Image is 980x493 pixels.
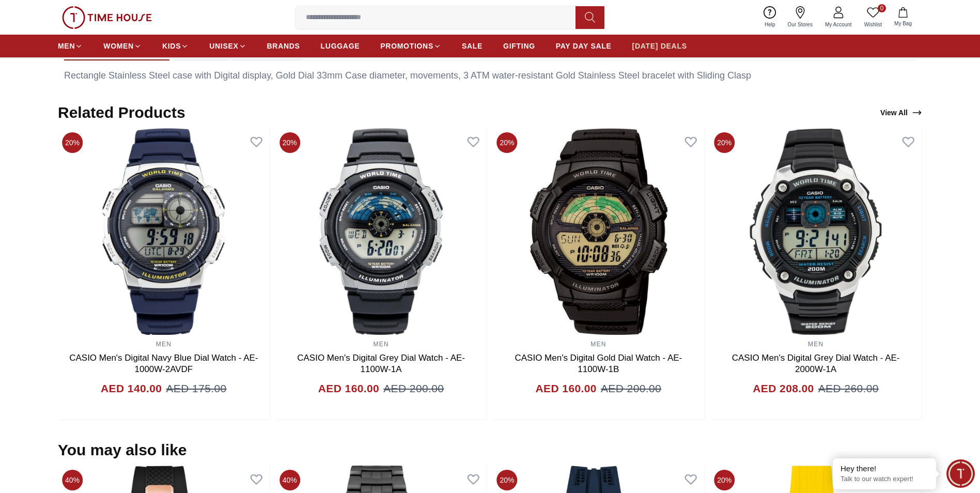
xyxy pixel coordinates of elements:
span: 20% [279,132,300,153]
span: UNISEX [209,41,238,51]
img: CASIO Men's Digital Grey Dial Watch - AE-2000W-1A [710,128,922,335]
span: 20% [497,132,518,153]
a: CASIO Men's Digital Grey Dial Watch - AE-1100W-1A [297,353,465,374]
span: 20% [62,132,83,153]
img: CASIO Men's Digital Navy Blue Dial Watch - AE-1000W-2AVDF [58,128,270,335]
span: 40% [62,470,83,490]
span: Help [760,21,780,28]
a: CASIO Men's Digital Grey Dial Watch - AE-2000W-1A [732,353,900,374]
a: CASIO Men's Digital Navy Blue Dial Watch - AE-1000W-2AVDF [69,353,258,374]
a: Our Stores [782,4,819,30]
h4: AED 140.00 [101,380,162,397]
p: Talk to our watch expert! [841,475,928,484]
h2: You may also like [58,441,187,459]
span: AED 200.00 [601,380,661,397]
a: PROMOTIONS [380,37,441,55]
span: 40% [279,470,300,490]
a: GIFTING [503,37,535,55]
span: My Bag [890,20,916,27]
span: Wishlist [860,21,886,28]
span: SALE [462,41,483,51]
div: Hey there! [841,464,928,474]
span: PAY DAY SALE [556,41,612,51]
a: View All [878,105,924,120]
button: My Bag [888,5,918,29]
a: MEN [373,341,388,348]
img: ... [62,6,152,29]
span: GIFTING [503,41,535,51]
span: AED 260.00 [818,380,879,397]
a: MEN [808,341,823,348]
a: UNISEX [209,37,246,55]
span: AED 175.00 [166,380,226,397]
img: CASIO Men's Digital Gold Dial Watch - AE-1100W-1B [493,128,705,335]
span: 0 [878,4,886,12]
span: BRANDS [267,41,300,51]
a: [DATE] DEALS [632,37,687,55]
div: Rectangle Stainless Steel case with Digital display, Gold Dial 33mm Case diameter, movements, 3 A... [64,69,916,83]
img: CASIO Men's Digital Grey Dial Watch - AE-1100W-1A [275,128,487,335]
a: Help [758,4,782,30]
span: WOMEN [103,41,134,51]
a: PAY DAY SALE [556,37,612,55]
div: Chat Widget [946,459,975,488]
div: View All [880,107,922,118]
span: AED 200.00 [383,380,444,397]
a: MEN [58,37,83,55]
a: 0Wishlist [858,4,888,30]
a: MEN [156,341,172,348]
a: MEN [590,341,606,348]
span: LUGGAGE [321,41,360,51]
a: CASIO Men's Digital Gold Dial Watch - AE-1100W-1B [515,353,682,374]
span: Our Stores [784,21,817,28]
span: My Account [821,21,856,28]
a: LUGGAGE [321,37,360,55]
a: WOMEN [103,37,142,55]
h4: AED 160.00 [318,380,379,397]
span: 20% [497,470,518,490]
span: 20% [714,132,735,153]
span: 20% [714,470,735,490]
a: SALE [462,37,483,55]
a: KIDS [162,37,189,55]
a: BRANDS [267,37,300,55]
h4: AED 160.00 [536,380,597,397]
h4: AED 208.00 [753,380,814,397]
span: [DATE] DEALS [632,41,687,51]
h2: Related Products [58,103,185,122]
span: PROMOTIONS [380,41,433,51]
span: MEN [58,41,75,51]
span: KIDS [162,41,181,51]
